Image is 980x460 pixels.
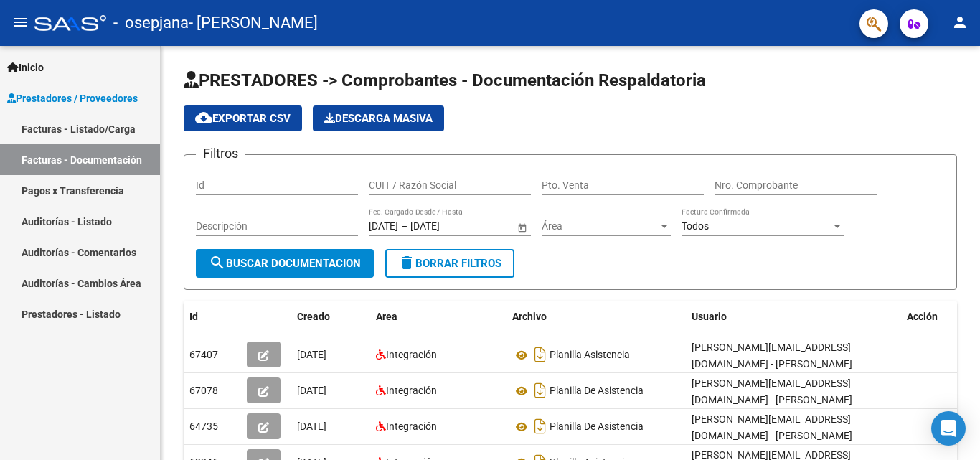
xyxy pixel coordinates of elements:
[550,421,644,433] span: Planilla De Asistencia
[196,144,245,164] h3: Filtros
[951,14,969,31] mat-icon: person
[184,301,241,332] datatable-header-cell: Id
[401,220,407,233] span: –
[11,14,29,31] mat-icon: menu
[297,421,326,432] span: [DATE]
[113,7,189,39] span: - osepjana
[386,385,437,396] span: Integración
[531,343,550,366] i: Descargar documento
[196,249,374,278] button: Buscar Documentacion
[907,311,938,322] span: Acción
[386,349,437,360] span: Integración
[195,112,291,125] span: Exportar CSV
[313,105,444,131] button: Descarga Masiva
[550,385,644,397] span: Planilla De Asistencia
[398,254,415,271] mat-icon: delete
[385,249,514,278] button: Borrar Filtros
[189,311,198,322] span: Id
[195,109,212,126] mat-icon: cloud_download
[369,220,398,233] input: Fecha inicio
[531,415,550,438] i: Descargar documento
[542,220,658,233] span: Área
[189,7,318,39] span: - [PERSON_NAME]
[686,301,901,332] datatable-header-cell: Usuario
[291,301,370,332] datatable-header-cell: Creado
[297,311,330,322] span: Creado
[550,349,630,361] span: Planilla Asistencia
[901,301,973,332] datatable-header-cell: Acción
[692,377,852,405] span: [PERSON_NAME][EMAIL_ADDRESS][DOMAIN_NAME] - [PERSON_NAME]
[692,413,852,441] span: [PERSON_NAME][EMAIL_ADDRESS][DOMAIN_NAME] - [PERSON_NAME]
[370,301,507,332] datatable-header-cell: Area
[376,311,397,322] span: Area
[184,70,706,90] span: PRESTADORES -> Comprobantes - Documentación Respaldatoria
[313,105,444,131] app-download-masive: Descarga masiva de comprobantes (adjuntos)
[297,385,326,396] span: [DATE]
[512,311,547,322] span: Archivo
[7,60,44,75] span: Inicio
[410,220,481,233] input: Fecha fin
[692,342,852,370] span: [PERSON_NAME][EMAIL_ADDRESS][DOMAIN_NAME] - [PERSON_NAME]
[7,90,138,106] span: Prestadores / Proveedores
[531,379,550,402] i: Descargar documento
[514,220,529,235] button: Open calendar
[189,421,218,432] span: 64735
[209,257,361,270] span: Buscar Documentacion
[692,311,727,322] span: Usuario
[324,112,433,125] span: Descarga Masiva
[931,411,966,446] div: Open Intercom Messenger
[297,349,326,360] span: [DATE]
[209,254,226,271] mat-icon: search
[189,385,218,396] span: 67078
[398,257,501,270] span: Borrar Filtros
[189,349,218,360] span: 67407
[184,105,302,131] button: Exportar CSV
[682,220,709,232] span: Todos
[507,301,686,332] datatable-header-cell: Archivo
[386,421,437,432] span: Integración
